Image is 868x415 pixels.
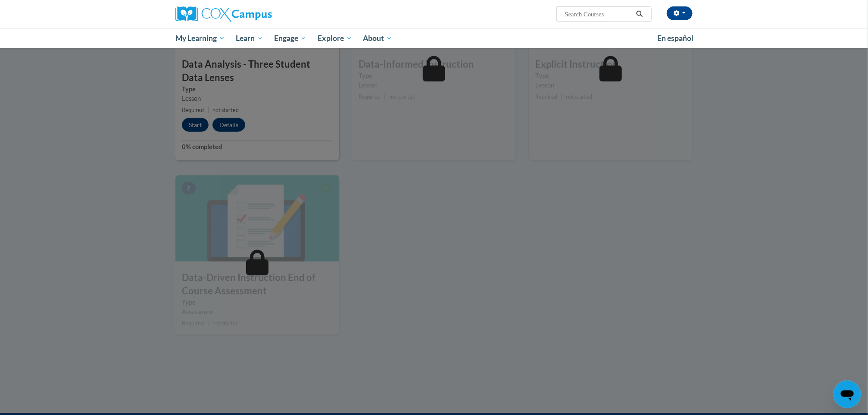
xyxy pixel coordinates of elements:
iframe: Button to launch messaging window [834,381,861,408]
span: Learn [236,33,263,44]
div: Main menu [162,28,706,48]
span: En español [657,34,693,43]
span: Engage [274,33,306,44]
a: My Learning [170,28,231,48]
input: Search Courses [564,9,633,19]
span: Explore [318,33,352,44]
span: My Learning [175,33,225,44]
button: Account Settings [667,6,693,20]
a: Explore [312,28,358,48]
a: Learn [231,28,269,48]
button: Search [633,9,646,19]
a: Cox Campus [175,6,339,22]
a: En español [652,29,699,47]
a: Engage [269,28,312,48]
img: Cox Campus [175,6,272,22]
a: About [358,28,398,48]
span: About [363,33,392,44]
